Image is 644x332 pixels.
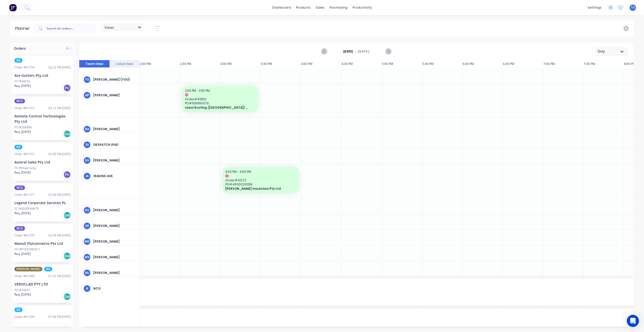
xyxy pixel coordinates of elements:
div: EH [83,157,91,164]
div: 3:00 PM [220,60,261,68]
div: Order # 41299 [14,315,34,319]
div: MD [83,238,91,245]
div: [PERSON_NAME] (You) [93,77,136,82]
span: RA [14,145,22,149]
div: BA [83,125,91,133]
div: KE [83,222,91,230]
div: PO #94656 [14,79,30,84]
div: Remote Control Technologies Pty Ltd [14,113,71,124]
div: settings [585,4,604,11]
div: Iraking Ave [93,174,136,178]
div: VERSICLAD PTY LTD [14,322,71,327]
button: Day [595,47,628,56]
button: Previous page [321,48,327,55]
span: RA [14,307,22,312]
div: PO #20032 [14,288,30,292]
div: PU [63,84,71,92]
div: KS [83,206,91,214]
span: 3:00 PM - 4:00 PM [225,170,251,174]
div: MV [83,253,91,261]
div: [PERSON_NAME] [93,93,136,98]
span: PO # 4600020058 [225,182,296,186]
div: Order # 41374 [14,65,34,70]
div: sales [313,4,327,11]
div: [PERSON_NAME] [93,127,136,131]
div: 5:30 PM [422,60,463,68]
span: RA [44,267,52,271]
div: 2:30 PM [180,60,220,68]
div: ML [83,269,91,277]
div: 02:22 PM [DATE] [48,65,71,70]
div: 01:55 PM [DATE] [48,274,71,278]
div: [PERSON_NAME] [93,158,136,163]
span: Req. [DATE] [14,84,31,88]
span: Req. [DATE] [14,292,31,297]
div: NCG [93,286,136,291]
div: Legend Corporate Services PL [14,200,71,205]
div: 02:09 PM [DATE] [48,152,71,156]
div: PO #4500094679 [14,206,39,211]
div: 02:12 PM [DATE] [48,106,71,110]
div: N [83,285,91,292]
div: Del [63,211,71,219]
div: AP [83,91,91,99]
div: PO #268906 [14,125,32,130]
button: Next page [385,48,391,55]
div: Ace Gutters Pty Ltd [14,73,71,78]
span: Order # 41356 [185,97,256,101]
span: Ideal Roofing ([GEOGRAPHIC_DATA]) Pty Ltd [185,106,249,109]
a: dashboard [270,4,293,11]
span: Req. [DATE] [14,170,31,175]
span: Req. [DATE] [14,211,31,216]
span: 2:30 PM - 3:30 PM [185,88,210,93]
div: [PERSON_NAME] [93,271,136,275]
div: productivity [350,4,374,11]
div: Del [63,293,71,300]
div: Day [598,49,621,54]
img: Factory [9,4,17,11]
div: 02:04 PM [DATE] [48,233,71,238]
div: [PERSON_NAME] [93,208,136,212]
div: Despatch Ipad [93,143,136,147]
div: PO #Shale Grey [14,166,36,170]
div: Order # 41371 [14,193,34,197]
div: Order # 41368 [14,274,34,278]
button: Team View [79,60,110,68]
div: VERSICLAD PTY LTD [14,281,71,287]
div: 4:30 PM [341,60,382,68]
div: Manuli Fluiconnecto Pte Ltd [14,241,71,246]
span: Req. [DATE] [14,130,31,134]
button: Label View [110,60,140,68]
div: PU [63,171,71,178]
div: Austral Sales Pty Ltd [14,159,71,165]
span: Order # 41272 [225,178,296,182]
span: Orders [14,46,26,51]
div: 5:00 PM [382,60,422,68]
div: Del [63,130,71,138]
div: 3:30 PM [261,60,301,68]
div: 01:44 PM [DATE] [48,315,71,319]
span: - [355,49,356,55]
span: PO # 106990073 [185,101,256,105]
span: Views [104,25,114,30]
div: [PERSON_NAME] [93,239,136,244]
div: 02:06 PM [DATE] [48,193,71,197]
div: Order # 41372 [14,152,34,156]
div: 6:30 PM [503,60,543,68]
div: 6:00 PM [463,60,503,68]
span: [PERSON_NAME] [14,267,42,271]
div: 7:00 PM [543,60,584,68]
input: Search for orders... [46,23,96,34]
div: 7:30 PM [584,60,624,68]
div: DI [83,141,91,149]
span: Req. [DATE] [14,252,31,256]
div: Planner [15,26,32,32]
div: purchasing [327,4,350,11]
strong: [DATE] [343,49,353,54]
div: Del [63,252,71,260]
div: 4:00 PM [301,60,341,68]
span: RA [14,58,22,63]
span: [DATE] [358,49,369,54]
span: [PERSON_NAME] Insulation Pty Ltd [225,187,289,191]
div: 2:00 PM [140,60,180,68]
